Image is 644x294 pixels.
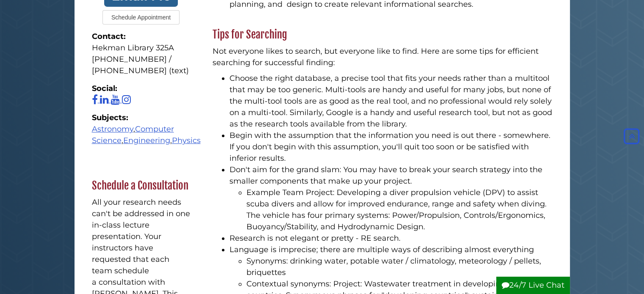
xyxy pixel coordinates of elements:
strong: Social: [92,83,191,94]
a: Engineering [123,136,170,145]
div: Hekman Library 325A [92,42,191,54]
div: [PHONE_NUMBER] / ‪[PHONE_NUMBER] (text) [92,54,191,77]
li: Don't aim for the grand slam: You may have to break your search strategy into the smaller compone... [229,164,553,233]
li: Example Team Project: Developing a diver propulsion vehicle (DPV) to assist scuba divers and allo... [246,187,553,233]
strong: Subjects: [92,112,191,124]
button: Schedule Appointment [102,10,180,25]
h2: Tips for Searching [208,28,557,41]
li: Synonyms: drinking water, potable water / climatology, meteorology / pellets, briquettes [246,256,553,278]
div: , , , [92,112,191,146]
h2: Schedule a Consultation [88,179,195,192]
a: Computer Science [92,124,174,145]
a: Astronomy [92,124,133,134]
p: Not everyone likes to search, but everyone like to find. Here are some tips for efficient searchi... [213,46,553,69]
li: Research is not elegant or pretty - RE search. [229,233,553,244]
li: Choose the right database, a precise tool that fits your needs rather than a multitool that may b... [229,73,553,130]
button: 24/7 Live Chat [496,277,570,294]
a: Physics [172,136,201,145]
li: Begin with the assumption that the information you need is out there - somewhere. If you don't be... [229,130,553,164]
a: Back to Top [622,132,642,141]
strong: Contact: [92,31,191,42]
